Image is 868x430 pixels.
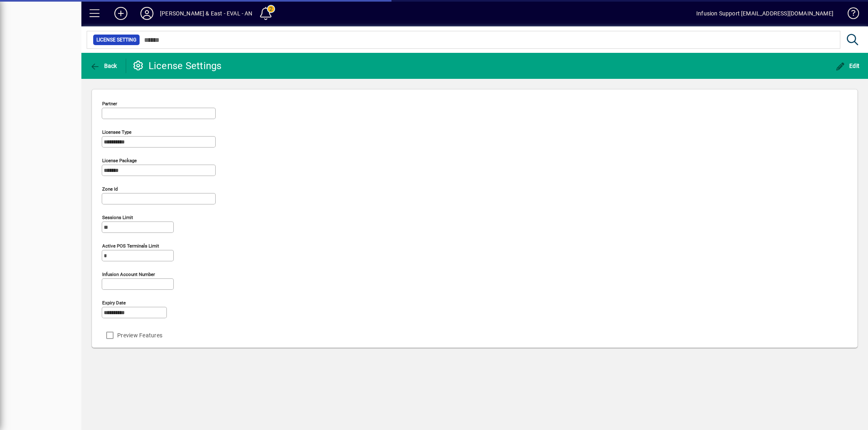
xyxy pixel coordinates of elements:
[160,7,253,20] div: [PERSON_NAME] & East - EVAL - AN
[102,158,137,163] mat-label: License Package
[835,63,860,69] span: Edit
[102,101,117,106] mat-label: Partner
[108,6,134,21] button: Add
[102,271,155,277] mat-label: Infusion account number
[90,63,117,69] span: Back
[102,243,159,249] mat-label: Active POS Terminals Limit
[102,129,131,135] mat-label: Licensee Type
[833,59,862,73] button: Edit
[134,6,160,21] button: Profile
[96,36,136,44] span: License Setting
[132,59,222,72] div: License Settings
[102,215,133,220] mat-label: Sessions Limit
[88,59,119,73] button: Back
[842,2,858,28] a: Knowledge Base
[102,300,126,306] mat-label: Expiry date
[81,59,126,73] app-page-header-button: Back
[102,186,118,192] mat-label: Zone Id
[696,7,833,20] div: Infusion Support [EMAIL_ADDRESS][DOMAIN_NAME]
